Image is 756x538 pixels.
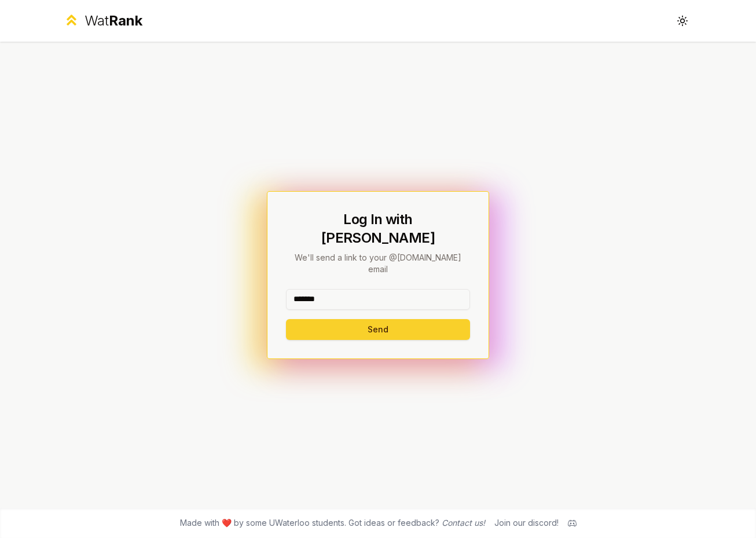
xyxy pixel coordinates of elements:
[63,12,142,30] a: WatRank
[180,517,485,529] span: Made with ❤️ by some UWaterloo students. Got ideas or feedback?
[286,210,470,247] h1: Log In with [PERSON_NAME]
[85,12,142,30] div: Wat
[286,252,470,275] p: We'll send a link to your @[DOMAIN_NAME] email
[109,12,142,29] span: Rank
[286,319,470,340] button: Send
[494,517,559,529] div: Join our discord!
[442,518,485,528] a: Contact us!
